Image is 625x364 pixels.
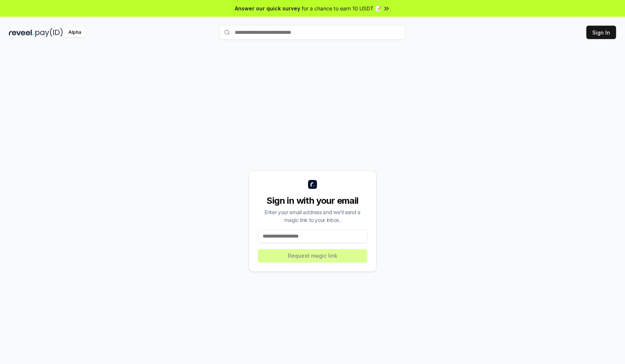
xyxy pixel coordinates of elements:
[258,208,367,224] div: Enter your email address and we’ll send a magic link to your inbox.
[308,180,317,189] img: logo_small
[258,195,367,207] div: Sign in with your email
[586,26,616,39] button: Sign In
[302,4,381,12] span: for a chance to earn 10 USDT 📝
[64,28,85,37] div: Alpha
[9,28,34,37] img: reveel_dark
[235,4,300,12] span: Answer our quick survey
[35,28,63,37] img: pay_id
